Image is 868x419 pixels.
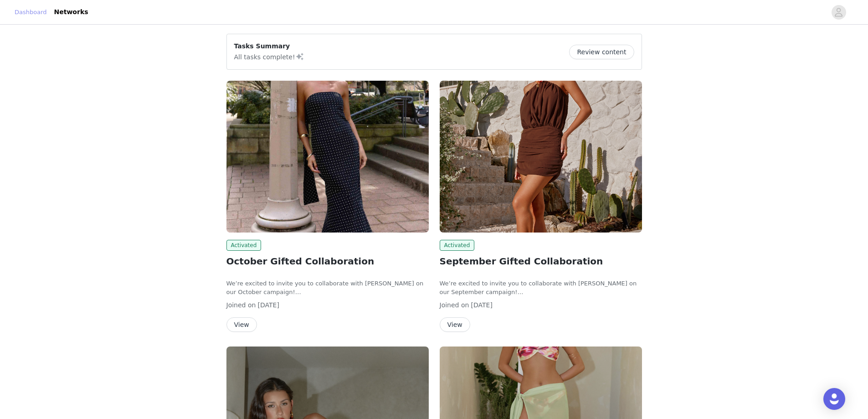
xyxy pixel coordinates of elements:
span: Joined on [226,301,256,309]
img: Peppermayo AUS [226,81,429,233]
a: Dashboard [15,8,47,17]
span: [DATE] [471,301,493,309]
span: [DATE] [258,301,279,309]
span: Joined on [440,301,469,309]
div: avatar [834,5,843,20]
button: Review content [569,45,634,59]
p: We’re excited to invite you to collaborate with [PERSON_NAME] on our September campaign! [440,279,642,297]
a: View [440,321,470,328]
button: View [226,317,257,332]
button: View [440,317,470,332]
a: View [226,321,257,328]
div: Open Intercom Messenger [823,388,845,410]
span: Activated [440,240,475,251]
h2: October Gifted Collaboration [226,254,429,268]
a: Networks [49,2,94,22]
span: Activated [226,240,262,251]
h2: September Gifted Collaboration [440,254,642,268]
img: Peppermayo AUS [440,81,642,233]
p: All tasks complete! [234,51,304,62]
p: Tasks Summary [234,41,304,51]
p: We’re excited to invite you to collaborate with [PERSON_NAME] on our October campaign! [226,279,429,297]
